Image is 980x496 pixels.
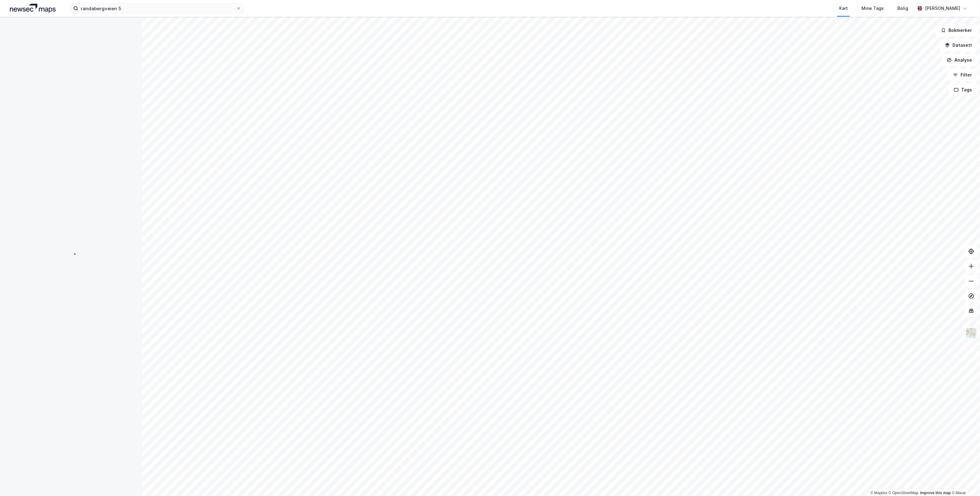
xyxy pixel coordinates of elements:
input: Søk på adresse, matrikkel, gårdeiere, leietakere eller personer [78,4,236,13]
iframe: Chat Widget [949,466,980,496]
a: OpenStreetMap [889,491,919,495]
div: Kart [839,5,848,12]
div: Kontrollprogram for chat [949,466,980,496]
a: Improve this map [920,491,951,495]
img: spinner.a6d8c91a73a9ac5275cf975e30b51cfb.svg [66,248,76,258]
button: Tags [949,84,978,96]
div: Bolig [897,5,908,12]
button: Filter [948,69,978,81]
a: Mapbox [870,491,887,495]
button: Bokmerker [936,24,978,37]
div: [PERSON_NAME] [925,5,960,12]
button: Analyse [942,54,978,66]
img: Z [965,327,977,339]
button: Datasett [940,39,978,51]
img: logo.a4113a55bc3d86da70a041830d287a7e.svg [10,4,56,13]
div: Mine Tags [861,5,884,12]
